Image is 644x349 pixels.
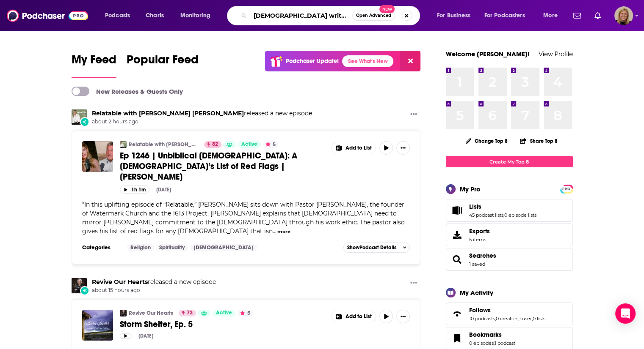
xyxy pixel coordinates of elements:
[469,203,481,210] span: Lists
[561,185,572,192] a: PRO
[460,289,493,297] div: My Activity
[345,145,372,151] span: Add to List
[80,117,89,126] div: New Episode
[446,156,573,167] a: Create My Top 8
[82,201,405,235] span: "
[216,309,232,317] span: Active
[180,10,210,22] span: Monitoring
[469,227,490,235] span: Exports
[82,244,120,251] h3: Categories
[92,118,312,125] span: about 2 hours ago
[446,199,573,222] span: Lists
[127,244,154,251] a: Religion
[449,204,466,216] a: Lists
[120,141,127,148] img: Relatable with Allie Beth Stuckey
[469,203,536,210] a: Lists
[469,252,496,259] span: Searches
[187,309,193,317] span: 73
[533,316,545,322] a: 0 lists
[277,228,290,235] button: more
[82,310,113,341] img: Storm Shelter, Ep. 5
[72,87,183,96] a: New Releases & Guests Only
[379,5,395,13] span: New
[72,52,116,78] a: My Feed
[127,52,199,78] a: Popular Feed
[92,109,244,117] a: Relatable with Allie Beth Stuckey
[92,287,216,294] span: about 15 hours ago
[532,316,533,322] span: ,
[80,286,89,295] div: New Episode
[156,187,171,193] div: [DATE]
[479,9,537,22] button: open menu
[273,227,276,235] span: ...
[72,109,87,125] img: Relatable with Allie Beth Stuckey
[519,316,532,322] a: 1 user
[204,141,221,148] a: 82
[469,306,545,314] a: Follows
[469,306,491,314] span: Follows
[342,55,393,67] a: See What's New
[332,310,376,323] button: Show More Button
[449,229,466,241] span: Exports
[238,310,253,316] button: 5
[120,150,326,182] a: Ep 1246 | Unbiblical [DEMOGRAPHIC_DATA]: A [DEMOGRAPHIC_DATA]’s List of Red Flags | [PERSON_NAME]
[120,310,127,316] a: Revive Our Hearts
[518,316,519,322] span: ,
[495,340,515,346] a: 1 podcast
[82,141,113,172] img: Ep 1246 | Unbiblical Churches: A Pastor’s List of Red Flags | Todd Wagner
[520,133,558,149] button: Share Top 8
[286,57,339,65] p: Podchaser Update!
[469,331,515,338] a: Bookmarks
[469,237,490,243] span: 5 items
[615,303,636,324] div: Open Intercom Messenger
[213,310,235,316] a: Active
[431,9,481,22] button: open menu
[235,6,428,25] div: Search podcasts, credits, & more...
[469,261,485,267] a: 1 saved
[407,109,420,120] button: Show More Button
[72,278,87,293] img: Revive Our Hearts
[120,185,149,194] button: 1h 1m
[129,310,173,316] a: Revive Our Hearts
[460,185,481,193] div: My Pro
[129,141,199,148] a: Relatable with [PERSON_NAME] [PERSON_NAME]
[469,316,495,322] a: 10 podcasts
[212,140,218,149] span: 82
[250,9,352,22] input: Search podcasts, credits, & more...
[614,6,633,25] span: Logged in as avansolkema
[543,10,558,22] span: More
[140,9,169,22] a: Charts
[469,340,494,346] a: 0 episodes
[146,10,164,22] span: Charts
[332,141,376,155] button: Show More Button
[396,141,410,155] button: Show More Button
[241,140,257,149] span: Active
[82,201,405,235] span: In this uplifting episode of “Relatable,” [PERSON_NAME] sits down with Pastor [PERSON_NAME], the ...
[345,314,372,320] span: Add to List
[561,186,572,192] span: PRO
[503,212,504,218] span: ,
[494,340,495,346] span: ,
[407,278,420,289] button: Show More Button
[263,141,278,148] button: 5
[343,243,410,253] button: ShowPodcast Details
[7,8,88,24] img: Podchaser - Follow, Share and Rate Podcasts
[504,212,536,218] a: 0 episode lists
[174,9,221,22] button: open menu
[92,278,216,286] h3: released a new episode
[449,308,466,320] a: Follows
[120,319,326,330] a: Storm Shelter, Ep. 5
[127,52,199,72] span: Popular Feed
[449,254,466,265] a: Searches
[352,11,395,21] button: Open AdvancedNew
[446,248,573,271] span: Searches
[461,136,513,146] button: Change Top 8
[495,316,496,322] span: ,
